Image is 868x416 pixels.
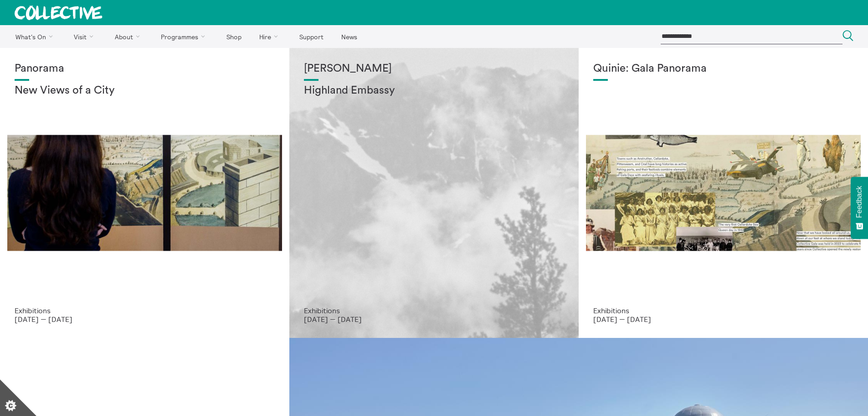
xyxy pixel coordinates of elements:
[304,306,564,315] p: Exhibitions
[15,84,275,97] h2: New Views of a City
[333,25,365,48] a: News
[593,315,853,323] p: [DATE] — [DATE]
[593,63,853,75] h1: Quinie: Gala Panorama
[252,25,290,48] a: Hire
[304,63,564,75] h1: [PERSON_NAME]
[304,84,564,97] h2: Highland Embassy
[153,25,217,48] a: Programmes
[66,25,105,48] a: Visit
[15,63,275,75] h1: Panorama
[7,25,64,48] a: What's On
[15,306,275,315] p: Exhibitions
[289,48,579,338] a: Solar wheels 17 [PERSON_NAME] Highland Embassy Exhibitions [DATE] — [DATE]
[304,315,564,323] p: [DATE] — [DATE]
[218,25,249,48] a: Shop
[291,25,331,48] a: Support
[107,25,151,48] a: About
[851,177,868,239] button: Feedback - Show survey
[15,315,275,323] p: [DATE] — [DATE]
[855,186,863,218] span: Feedback
[579,48,868,338] a: Josie Vallely Quinie: Gala Panorama Exhibitions [DATE] — [DATE]
[593,306,853,315] p: Exhibitions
